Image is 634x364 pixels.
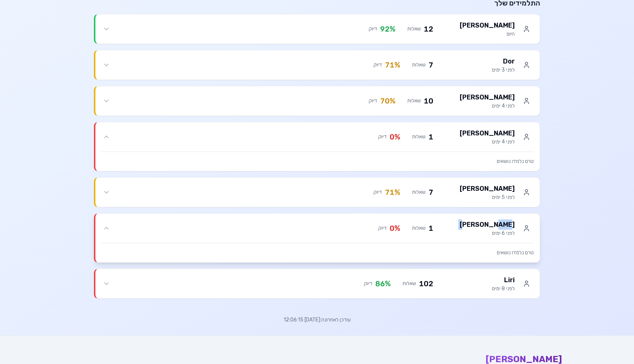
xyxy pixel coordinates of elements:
h3: [PERSON_NAME] [460,219,515,230]
span: שאלות [407,97,421,105]
span: דיוק [369,97,377,105]
h3: [PERSON_NAME] [460,92,515,102]
h3: Dor [492,56,515,66]
span: שאלות [412,225,426,232]
span: דיוק [369,25,377,33]
span: דיוק [378,133,387,141]
span: 71 % [385,60,400,70]
p: היום [460,30,515,38]
span: דיוק [364,280,372,287]
h3: Liri [492,275,515,285]
span: 102 [419,279,433,289]
span: שאלות [402,280,416,287]
span: 71 % [385,187,400,197]
p: לפני 6 ימים [460,230,515,237]
p: לפני 3 ימים [492,66,515,74]
span: 92 % [380,24,396,34]
p: לפני 8 ימים [492,285,515,292]
span: 12 [424,24,433,34]
h3: [PERSON_NAME] [460,128,515,138]
span: 7 [429,60,433,70]
span: 10 [424,96,433,106]
span: 70 % [380,96,396,106]
div: עודכן לאחרונה: [DATE] 12:06:15 [94,316,540,324]
span: שאלות [412,189,426,196]
p: לפני 5 ימים [460,194,515,201]
p: לפני 4 ימים [460,138,515,146]
span: דיוק [378,225,387,232]
span: 1 [429,223,433,233]
span: 0 % [390,223,400,233]
span: דיוק [374,61,382,69]
span: 86 % [375,279,391,289]
h3: [PERSON_NAME] [460,20,515,30]
p: טרם נלמדו נושאים [101,249,534,256]
span: שאלות [412,133,426,141]
span: דיוק [374,189,382,196]
span: 1 [429,132,433,142]
span: 7 [429,187,433,197]
span: שאלות [412,61,426,69]
p: טרם נלמדו נושאים [101,158,534,165]
p: לפני 4 ימים [460,102,515,110]
span: שאלות [407,25,421,33]
h3: [PERSON_NAME] [460,183,515,194]
span: 0 % [390,132,400,142]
